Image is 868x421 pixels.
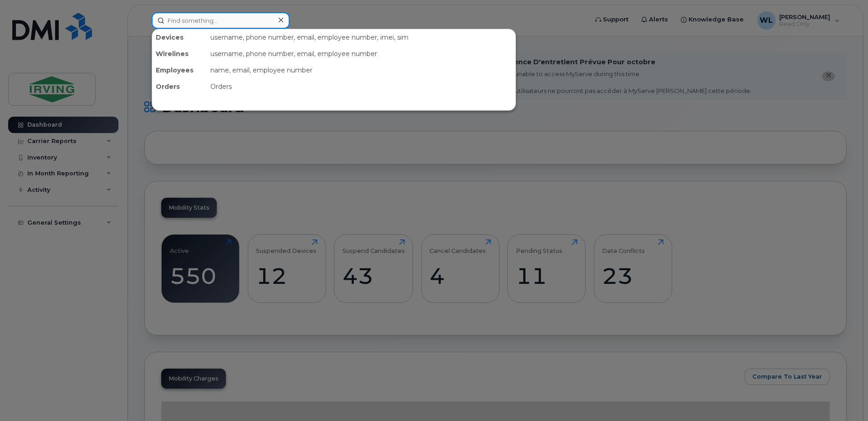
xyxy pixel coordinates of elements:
[152,46,207,62] div: Wirelines
[152,62,207,78] div: Employees
[207,78,516,95] div: Orders
[207,62,516,78] div: name, email, employee number
[152,78,207,95] div: Orders
[207,29,516,46] div: username, phone number, email, employee number, imei, sim
[207,46,516,62] div: username, phone number, email, employee number
[152,29,207,46] div: Devices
